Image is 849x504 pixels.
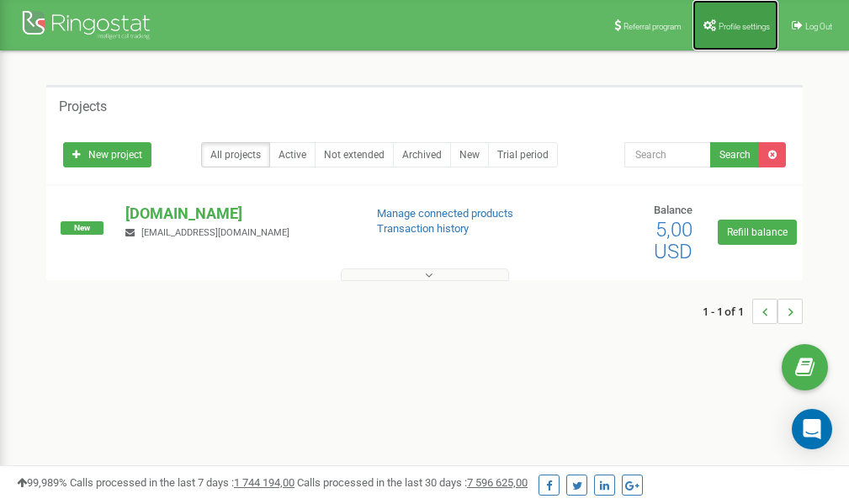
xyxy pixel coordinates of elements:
[201,142,270,167] a: All projects
[297,476,528,489] span: Calls processed in the last 30 days :
[467,476,528,489] u: 7 596 625,00
[703,282,803,341] nav: ...
[719,22,770,31] span: Profile settings
[805,22,832,31] span: Log Out
[141,227,289,238] span: [EMAIL_ADDRESS][DOMAIN_NAME]
[393,142,451,167] a: Archived
[315,142,394,167] a: Not extended
[624,142,711,167] input: Search
[792,409,832,449] div: Open Intercom Messenger
[59,99,107,114] h5: Projects
[710,142,760,167] button: Search
[703,299,752,324] span: 1 - 1 of 1
[450,142,489,167] a: New
[718,220,797,245] a: Refill balance
[125,203,349,225] p: [DOMAIN_NAME]
[234,476,294,489] u: 1 744 194,00
[377,207,513,220] a: Manage connected products
[61,221,103,235] span: New
[654,218,692,263] span: 5,00 USD
[63,142,151,167] a: New project
[70,476,294,489] span: Calls processed in the last 7 days :
[17,476,67,489] span: 99,989%
[654,204,692,216] span: Balance
[623,22,682,31] span: Referral program
[488,142,558,167] a: Trial period
[377,222,469,235] a: Transaction history
[269,142,316,167] a: Active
